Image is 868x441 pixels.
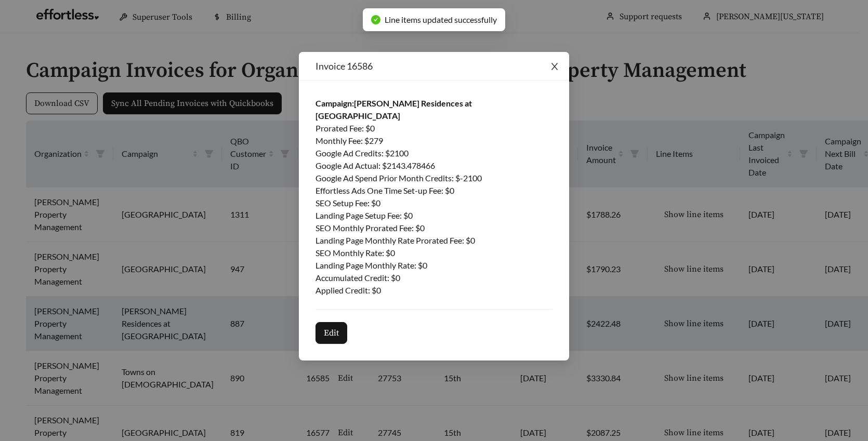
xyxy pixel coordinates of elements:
[315,135,553,147] div: Monthly Fee : $ 279
[315,322,347,344] button: Edit
[315,209,553,222] div: Landing Page Setup Fee : $ 0
[315,122,553,135] div: Prorated Fee : $ 0
[385,15,497,24] span: Line items updated successfully
[315,222,553,234] div: SEO Monthly Prorated Fee : $ 0
[324,327,339,339] span: Edit
[315,98,472,121] strong: Campaign: [PERSON_NAME] Residences at [GEOGRAPHIC_DATA]
[550,62,559,71] span: close
[315,172,553,184] div: Google Ad Spend Prior Month Credits : $ -2100
[315,272,553,284] div: Accumulated Credit : $ 0
[315,284,553,297] div: Applied Credit : $ 0
[315,159,553,172] div: Google Ad Actual : $ 2143.478466
[315,147,553,159] div: Google Ad Credits : $ 2100
[315,60,553,72] div: Invoice 16586
[371,15,380,24] span: check-circle
[315,259,553,272] div: Landing Page Monthly Rate : $ 0
[540,52,569,81] button: Close
[315,197,553,209] div: SEO Setup Fee : $ 0
[315,247,553,259] div: SEO Monthly Rate : $ 0
[315,234,553,247] div: Landing Page Monthly Rate Prorated Fee : $ 0
[315,184,553,197] div: Effortless Ads One Time Set-up Fee : $ 0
